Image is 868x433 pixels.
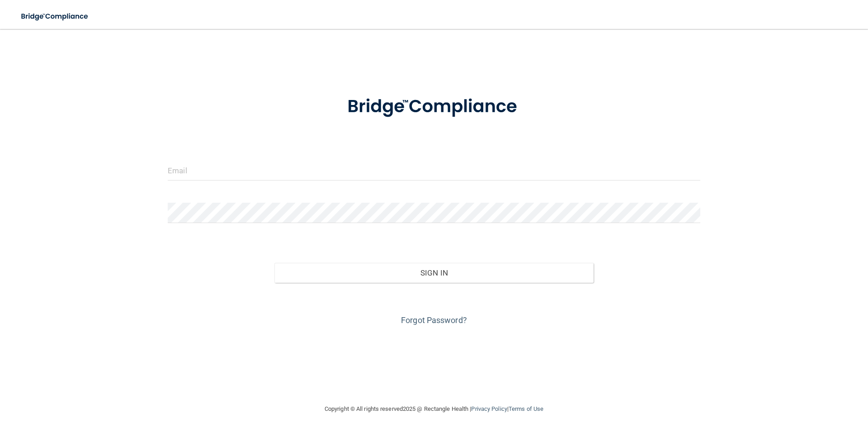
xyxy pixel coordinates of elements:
button: Sign In [274,263,594,283]
a: Privacy Policy [471,405,507,412]
a: Forgot Password? [401,315,467,325]
img: bridge_compliance_login_screen.278c3ca4.svg [14,7,97,26]
input: Email [168,160,700,181]
a: Terms of Use [509,405,543,412]
div: Copyright © All rights reserved 2025 @ Rectangle Health | | [269,395,599,423]
img: bridge_compliance_login_screen.278c3ca4.svg [329,83,539,130]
